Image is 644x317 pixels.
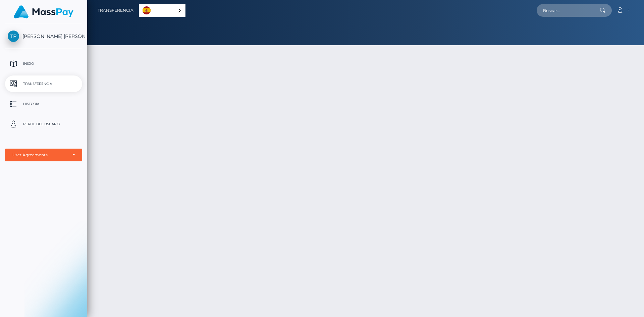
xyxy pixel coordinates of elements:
[537,4,600,17] input: Buscar...
[139,4,185,17] div: Language
[5,149,82,161] button: User Agreements
[8,99,79,109] p: Historia
[5,116,82,133] a: Perfil del usuario
[5,75,82,92] a: Transferencia
[5,33,82,39] span: [PERSON_NAME] [PERSON_NAME] Pusculita
[5,96,82,112] a: Historia
[14,5,73,18] img: MassPay
[8,119,79,129] p: Perfil del usuario
[98,3,133,17] a: Transferencia
[8,59,79,69] p: Inicio
[5,55,82,72] a: Inicio
[8,79,79,89] p: Transferencia
[12,152,67,158] div: User Agreements
[139,4,185,17] aside: Language selected: Español
[139,4,185,17] a: Español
